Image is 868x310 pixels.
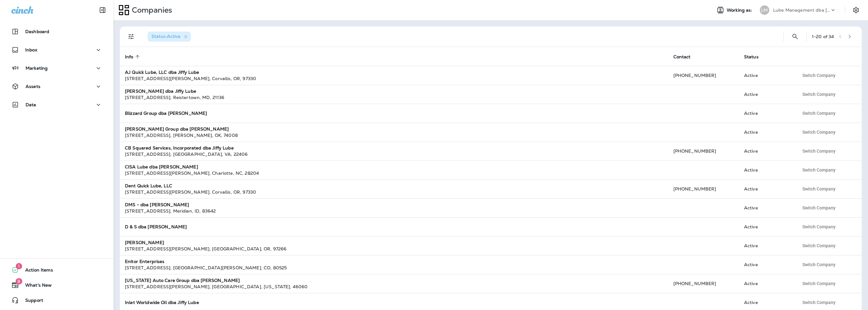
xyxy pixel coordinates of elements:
strong: CB Squared Services, Incorporated dba Jiffy Lube [125,145,234,151]
span: Contact [673,54,699,60]
strong: Enitor Enterprises [125,259,165,264]
button: Marketing [6,62,107,74]
span: 8 [15,278,22,284]
span: Working as: [727,8,754,13]
td: Active [739,66,794,85]
span: Action Items [19,267,53,275]
div: [STREET_ADDRESS][PERSON_NAME] , Corvallis , OR , 97330 [125,75,663,82]
button: Switch Company [799,241,839,250]
button: Switch Company [799,260,839,269]
strong: [PERSON_NAME] dba Jiffy Lube [125,88,196,94]
button: 8What's New [6,279,107,291]
td: Active [739,104,794,123]
span: Switch Company [802,111,836,115]
div: [STREET_ADDRESS] , [GEOGRAPHIC_DATA] , VA , 22406 [125,151,663,157]
button: Switch Company [799,127,839,137]
strong: D & S dba [PERSON_NAME] [125,224,187,230]
div: [STREET_ADDRESS] , [PERSON_NAME] , OK , 74008 [125,132,663,138]
div: [STREET_ADDRESS][PERSON_NAME] , Corvallis , OR , 97330 [125,189,663,195]
strong: [PERSON_NAME] [125,240,164,245]
div: [STREET_ADDRESS][PERSON_NAME] , Charlotte , NC , 28204 [125,170,663,176]
td: Active [739,123,794,142]
td: Active [739,161,794,179]
strong: AJ Quick Lube, LLC dba Jiffy Lube [125,69,199,75]
button: Data [6,98,107,111]
p: Marketing [26,66,48,71]
div: [STREET_ADDRESS][PERSON_NAME] , [GEOGRAPHIC_DATA] , OR , 97266 [125,246,663,252]
span: Switch Company [802,168,836,172]
span: Switch Company [802,149,836,153]
div: [STREET_ADDRESS] , Reistertown , MD , 21136 [125,94,663,101]
div: [STREET_ADDRESS][PERSON_NAME] , [GEOGRAPHIC_DATA] , [US_STATE] , 46060 [125,284,663,290]
button: Switch Company [799,203,839,213]
strong: Inlet Worldwide Oil dba Jiffy Lube [125,300,199,305]
span: Switch Company [802,73,836,78]
span: Info [125,54,142,60]
span: Switch Company [802,206,836,210]
button: Switch Company [799,298,839,307]
span: Switch Company [802,300,836,305]
button: Settings [850,4,862,16]
div: 1 - 20 of 34 [812,34,834,39]
span: Switch Company [802,225,836,229]
button: Assets [6,80,107,93]
button: Filters [125,30,138,43]
p: Companies [129,5,172,15]
td: Active [739,179,794,198]
td: Active [739,236,794,255]
span: Switch Company [802,281,836,286]
strong: DMS - dba [PERSON_NAME] [125,202,189,208]
p: Inbox [25,47,37,52]
span: Info [125,54,133,60]
p: Assets [26,84,40,89]
strong: [US_STATE] Auto Care Group dba [PERSON_NAME] [125,278,240,283]
button: Search Companies [789,30,801,43]
strong: CISA Lube dba [PERSON_NAME] [125,164,198,170]
button: Switch Company [799,108,839,118]
td: Active [739,274,794,293]
strong: Dent Quick Lube, LLC [125,183,172,189]
td: [PHONE_NUMBER] [668,179,739,198]
div: [STREET_ADDRESS] , [GEOGRAPHIC_DATA][PERSON_NAME] , CO , 80525 [125,265,663,271]
div: [STREET_ADDRESS] , Meridian , ID , 83642 [125,208,663,214]
span: Switch Company [802,187,836,191]
td: Active [739,217,794,236]
button: Dashboard [6,25,107,38]
td: [PHONE_NUMBER] [668,274,739,293]
button: Switch Company [799,279,839,288]
span: Switch Company [802,243,836,248]
td: [PHONE_NUMBER] [668,142,739,161]
span: Switch Company [802,130,836,134]
span: Switch Company [802,92,836,97]
p: Dashboard [25,29,49,34]
td: Active [739,255,794,274]
button: Switch Company [799,184,839,194]
button: Switch Company [799,222,839,231]
span: Contact [673,54,691,60]
button: 1Action Items [6,264,107,276]
button: Collapse Sidebar [94,4,111,16]
span: Status [744,54,767,60]
button: Switch Company [799,165,839,175]
span: What's New [19,283,52,290]
td: [PHONE_NUMBER] [668,66,739,85]
p: Lube Management dba [PERSON_NAME] [773,8,830,13]
span: Switch Company [802,262,836,267]
span: 1 [16,263,22,269]
button: Inbox [6,44,107,56]
button: Switch Company [799,90,839,99]
button: Switch Company [799,71,839,80]
td: Active [739,142,794,161]
td: Active [739,85,794,104]
strong: [PERSON_NAME] Group dba [PERSON_NAME] [125,126,229,132]
div: LM [760,5,769,15]
td: Active [739,198,794,217]
button: Switch Company [799,146,839,156]
span: Status [744,54,759,60]
span: Status : Active [151,33,180,39]
strong: Blizzard Group dba [PERSON_NAME] [125,110,207,116]
div: Status:Active [148,32,191,42]
button: Support [6,294,107,307]
p: Data [26,102,36,107]
span: Support [19,298,43,305]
